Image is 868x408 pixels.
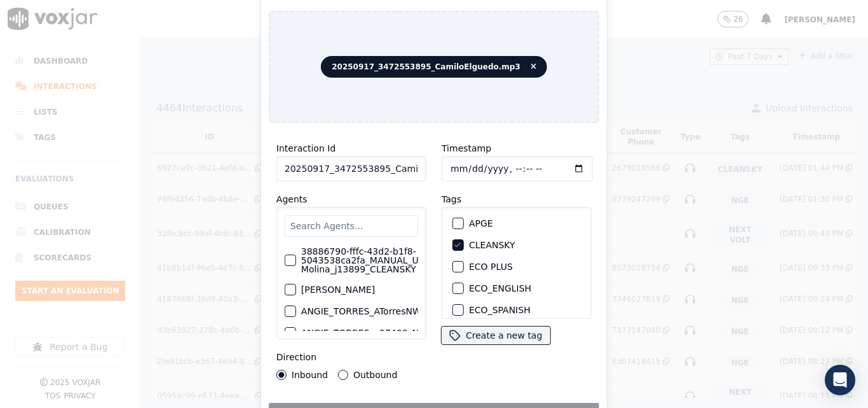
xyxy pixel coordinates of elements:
[276,156,426,181] input: reference id, file name, etc
[321,56,547,78] span: 20250917_3472553895_CamiloElguedo.mp3
[442,194,461,204] label: Tags
[276,352,316,362] label: Direction
[825,365,855,395] div: Open Intercom Messenger
[442,327,550,344] button: Create a new tag
[469,284,531,293] label: ECO_ENGLISH
[469,241,515,250] label: CLEANSKY
[301,328,463,337] label: ANGIE_TORRES_a27409_NEXT_VOLT
[301,285,375,294] label: [PERSON_NAME]
[442,143,491,153] label: Timestamp
[469,306,531,314] label: ECO_SPANISH
[353,370,397,379] label: Outbound
[301,307,466,316] label: ANGIE_TORRES_ATorresNWFG_SPARK
[285,215,418,237] input: Search Agents...
[276,194,308,204] label: Agents
[469,219,493,228] label: APGE
[301,247,483,274] label: 38886790-fffc-43d2-b1f8-5043538ca2fa_MANUAL_UPLOAD_Juliana Molina_j13899_CLEANSKY
[469,262,513,271] label: ECO PLUS
[276,143,336,153] label: Interaction Id
[292,370,328,379] label: Inbound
